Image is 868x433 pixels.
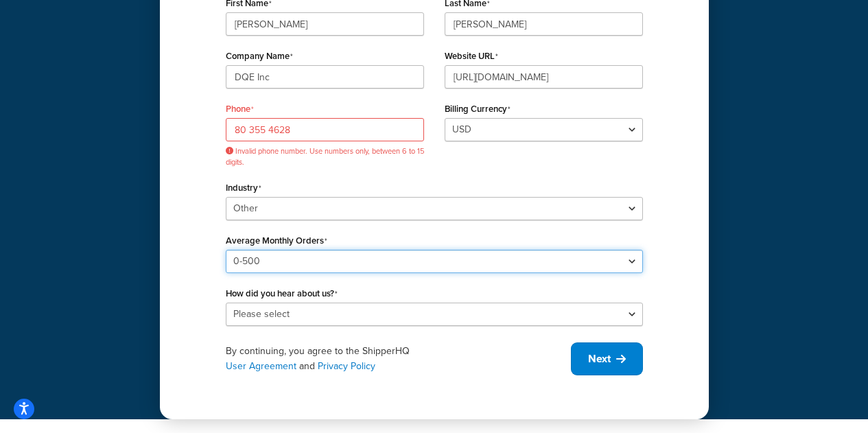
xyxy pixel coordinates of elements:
label: Industry [226,183,261,194]
label: Billing Currency [445,104,511,115]
span: Invalid phone number. Use numbers only, between 6 to 15 digits. [226,146,424,167]
label: Company Name [226,51,293,62]
span: Next [588,351,611,366]
label: How did you hear about us? [226,288,338,299]
div: By continuing, you agree to the ShipperHQ and [226,344,571,374]
label: Average Monthly Orders [226,235,327,246]
label: Phone [226,104,254,115]
label: Website URL [445,51,498,62]
button: Next [571,342,643,375]
a: User Agreement [226,359,296,373]
a: Privacy Policy [318,359,375,373]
